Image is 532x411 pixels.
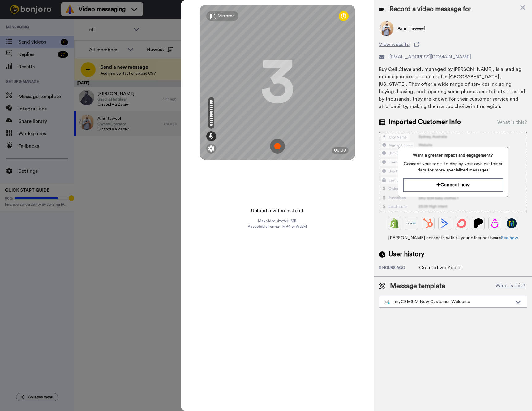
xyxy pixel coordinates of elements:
span: Want a greater impact and engagement? [403,152,503,158]
img: ActiveCampaign [440,218,450,228]
span: Max video size: 500 MB [258,218,297,223]
a: View website [379,41,527,48]
img: GoHighLevel [507,218,517,228]
span: Imported Customer Info [388,118,461,127]
div: Buy Cell Cleveland, managed by [PERSON_NAME], is a leading mobile phone store located in [GEOGRAP... [379,66,527,110]
div: 00:00 [332,147,349,154]
div: 11 hours ago [379,265,419,271]
img: ic_gear.svg [208,145,214,152]
img: ic_record_start.svg [270,139,285,154]
div: What is this? [497,119,527,126]
span: View website [379,41,410,48]
span: Message template [390,282,445,291]
span: [PERSON_NAME] connects with all your other software [379,235,527,241]
div: myCRMSIM New Customer Welcome [384,299,512,305]
span: [EMAIL_ADDRESS][DOMAIN_NAME] [389,53,471,61]
div: Created via Zapier [419,264,462,271]
span: Connect your tools to display your own customer data for more specialized messages [403,161,503,173]
img: nextgen-template.svg [384,300,390,305]
img: Hubspot [423,218,433,228]
span: User history [388,250,424,259]
div: 3 [260,59,294,106]
button: Upload a video instead [249,207,305,215]
img: Patreon [473,218,483,228]
img: Ontraport [406,218,416,228]
img: ConvertKit [457,218,466,228]
button: What is this? [494,282,527,291]
img: Drip [490,218,500,228]
img: Shopify [390,218,400,228]
button: Connect now [403,178,503,192]
span: Acceptable format: MP4 or WebM [248,224,307,229]
a: See how [501,236,518,240]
